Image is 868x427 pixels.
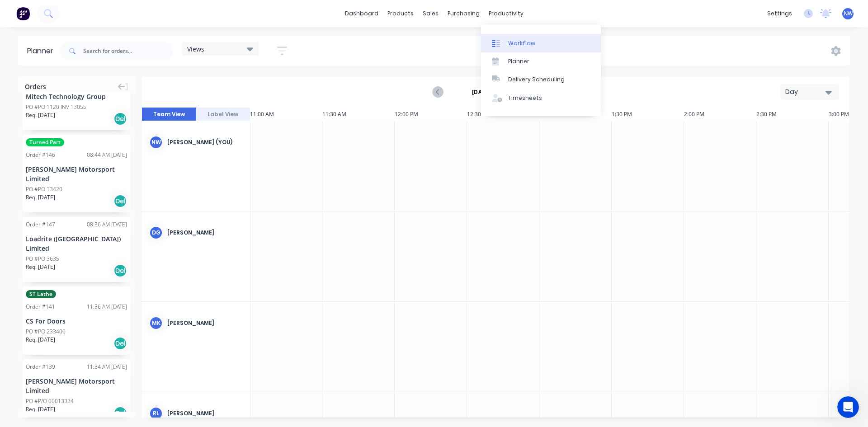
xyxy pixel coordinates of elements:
[26,92,127,101] div: Mitech Technology Group
[780,84,839,100] button: Day
[9,125,161,135] p: Dashboard
[443,7,484,20] div: purchasing
[612,108,684,121] div: 1:30 PM
[113,194,127,208] div: Del
[87,221,127,229] div: 08:36 AM [DATE]
[383,7,418,20] div: products
[26,405,55,413] span: Req. [DATE]
[9,194,38,204] span: 9 articles
[149,136,163,149] div: nw
[26,397,74,405] div: PO #P/O 00013334
[9,101,38,111] span: 4 articles
[481,89,601,107] a: Timesheets
[45,282,90,318] button: Messages
[27,46,58,56] div: Planner
[113,264,127,277] div: Del
[9,148,35,157] span: 1 article
[250,108,322,121] div: 11:00 AM
[149,407,163,420] div: RL
[136,282,181,318] button: Help
[113,112,127,126] div: Del
[837,396,859,418] iframe: Intercom live chat
[684,108,756,121] div: 2:00 PM
[83,42,173,60] input: Search for orders...
[87,303,127,311] div: 11:36 AM [DATE]
[26,336,55,344] span: Req. [DATE]
[150,305,166,311] span: Help
[196,108,250,121] button: Label View
[844,9,853,18] span: NW
[395,108,467,121] div: 12:00 PM
[9,172,161,181] p: Products
[26,328,66,336] div: PO #PO 233400
[508,94,542,102] div: Timesheets
[142,108,196,121] button: Team View
[90,282,136,318] button: News
[167,138,243,146] div: [PERSON_NAME] (You)
[9,230,161,239] p: Managing sales
[26,316,127,326] div: CS For Doors
[9,90,161,99] p: Useful information to get you started
[9,79,161,88] p: Getting started
[26,290,56,298] span: ST Lathe
[113,337,127,350] div: Del
[9,183,161,192] p: Managing products
[418,7,443,20] div: sales
[508,75,565,84] div: Delivery Scheduling
[104,305,122,311] span: News
[763,7,797,20] div: settings
[26,111,55,119] span: Req. [DATE]
[149,226,163,239] div: DG
[9,218,161,228] p: Sales
[322,108,395,121] div: 11:30 AM
[26,164,127,183] div: [PERSON_NAME] Motorsport Limited
[79,4,104,19] h1: Help
[26,221,55,229] div: Order # 147
[6,23,175,40] input: Search for help
[9,136,161,146] p: Insights into how jobs are tracking
[481,52,601,70] a: Planner
[26,185,62,193] div: PO #PO 13420
[9,53,172,64] h2: 11 collections
[187,44,204,54] span: Views
[508,57,529,66] div: Planner
[6,23,175,40] div: Search for helpSearch for help
[26,303,55,311] div: Order # 141
[16,7,30,20] img: Factory
[52,305,84,311] span: Messages
[9,276,161,286] p: Managing purchases
[113,406,127,420] div: Del
[26,263,55,271] span: Req. [DATE]
[25,82,46,91] span: Orders
[26,138,64,146] span: Turned Part
[481,70,601,89] a: Delivery Scheduling
[26,376,127,395] div: [PERSON_NAME] Motorsport Limited
[167,229,243,237] div: [PERSON_NAME]
[484,7,528,20] div: productivity
[167,409,243,418] div: [PERSON_NAME]
[467,108,539,121] div: 12:30 PM
[756,108,829,121] div: 2:30 PM
[340,7,383,20] a: dashboard
[26,234,127,253] div: Loadrite ([GEOGRAPHIC_DATA]) Limited
[785,87,827,97] div: Day
[87,363,127,371] div: 11:34 AM [DATE]
[9,265,161,274] p: Purchasing
[26,255,59,263] div: PO #PO 3635
[9,241,42,250] span: 31 articles
[87,151,127,159] div: 08:44 AM [DATE]
[26,151,55,159] div: Order # 146
[508,39,535,47] div: Workflow
[26,103,86,111] div: PO #PO 1120 INV 13055
[26,193,55,202] span: Req. [DATE]
[149,316,163,330] div: MK
[472,88,490,96] strong: [DATE]
[13,305,32,311] span: Home
[433,86,443,98] button: Previous page
[481,34,601,52] a: Workflow
[26,363,55,371] div: Order # 139
[167,319,243,327] div: [PERSON_NAME]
